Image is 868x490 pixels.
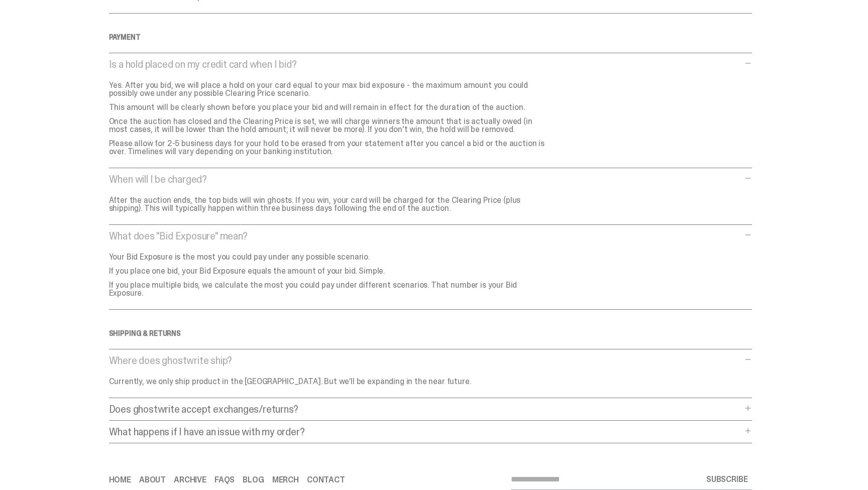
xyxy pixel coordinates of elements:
[109,427,742,437] p: What happens if I have an issue with my order?
[109,281,551,297] p: If you place multiple bids, we calculate the most you could pay under different scenarios. That n...
[214,476,235,484] a: FAQs
[109,267,551,275] p: If you place one bid, your Bid Exposure equals the amount of your bid. Simple.
[109,81,551,97] p: Yes. After you bid, we will place a hold on your card equal to your max bid exposure - the maximu...
[272,476,299,484] a: Merch
[109,355,742,365] p: Where does ghostwrite ship?
[109,476,131,484] a: Home
[109,117,551,134] p: Once the auction has closed and the Clearing Price is set, we will charge winners the amount that...
[702,469,752,489] button: SUBSCRIBE
[109,330,752,337] h4: SHIPPING & RETURNS
[109,140,551,156] p: Please allow for 2-5 business days for your hold to be erased from your statement after you cance...
[109,34,752,41] h4: Payment
[109,103,551,111] p: This amount will be clearly shown before you place your bid and will remain in effect for the dur...
[307,476,345,484] a: Contact
[243,476,264,484] a: Blog
[109,174,742,184] p: When will I be charged?
[109,253,551,261] p: Your Bid Exposure is the most you could pay under any possible scenario.
[139,476,166,484] a: About
[109,196,551,212] p: After the auction ends, the top bids will win ghosts. If you win, your card will be charged for t...
[174,476,206,484] a: Archive
[109,378,551,386] p: Currently, we only ship product in the [GEOGRAPHIC_DATA]. But we’ll be expanding in the near future.
[109,404,742,414] p: Does ghostwrite accept exchanges/returns?
[109,59,742,69] p: Is a hold placed on my credit card when I bid?
[109,231,742,241] p: What does "Bid Exposure" mean?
